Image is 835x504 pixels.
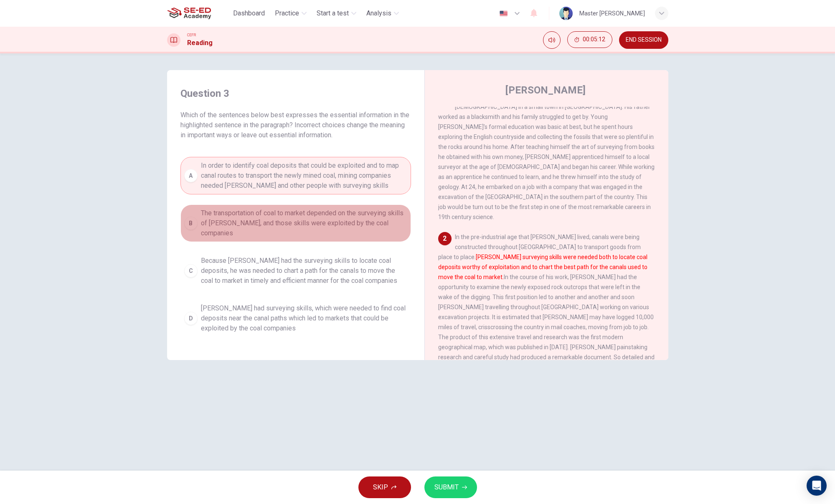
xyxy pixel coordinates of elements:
[184,169,198,182] div: A
[438,232,452,245] div: 2
[619,31,668,49] button: END SESSION
[498,10,509,17] img: en
[366,8,391,18] span: Analysis
[180,252,411,290] button: CBecause [PERSON_NAME] had the surveying skills to locate coal deposits, he was needed to chart a...
[543,31,561,49] div: Mute
[230,6,268,21] button: Dashboard
[184,217,198,230] div: B
[201,208,407,238] span: The transportation of coal to market depended on the surveying skills of [PERSON_NAME], and those...
[187,32,196,38] span: CEFR
[579,8,645,18] div: Master [PERSON_NAME]
[180,87,411,100] h4: Question 3
[438,254,647,280] font: [PERSON_NAME] surveying skills were needed both to locate coal deposits worthy of exploitation an...
[201,303,407,333] span: [PERSON_NAME] had surveying skills, which were needed to find coal deposits near the canal paths ...
[317,8,349,18] span: Start a test
[505,83,586,97] h4: [PERSON_NAME]
[201,161,407,191] span: In order to identify coal deposits that could be exploited and to map canal routes to transport t...
[559,7,573,20] img: Profile picture
[201,256,407,286] span: Because [PERSON_NAME] had the surveying skills to locate coal deposits, he was needed to chart a ...
[424,476,477,498] button: SUBMIT
[363,6,402,21] button: Analysis
[187,38,213,48] h1: Reading
[167,5,211,22] img: SE-ED Academy logo
[313,6,360,21] button: Start a test
[358,476,411,498] button: SKIP
[438,234,655,370] span: In the pre-industrial age that [PERSON_NAME] lived, canals were being constructed throughout [GEO...
[626,37,662,43] span: END SESSION
[167,5,230,22] a: SE-ED Academy logo
[184,312,198,325] div: D
[180,157,411,194] button: AIn order to identify coal deposits that could be exploited and to map canal routes to transport ...
[567,31,612,49] div: Hide
[233,8,265,18] span: Dashboard
[184,264,198,277] div: C
[807,476,827,496] div: Open Intercom Messenger
[583,36,605,43] span: 00:05:12
[275,8,299,18] span: Practice
[567,31,612,48] button: 00:05:12
[434,481,459,493] span: SUBMIT
[180,110,411,140] span: Which of the sentences below best expresses the essential information in the highlighted sentence...
[373,481,388,493] span: SKIP
[180,300,411,337] button: D[PERSON_NAME] had surveying skills, which were needed to find coal deposits near the canal paths...
[438,93,655,220] span: Pioneering [DEMOGRAPHIC_DATA] geologist [PERSON_NAME] was born in [DEMOGRAPHIC_DATA] in a small t...
[180,204,411,242] button: BThe transportation of coal to market depended on the surveying skills of [PERSON_NAME], and thos...
[272,6,310,21] button: Practice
